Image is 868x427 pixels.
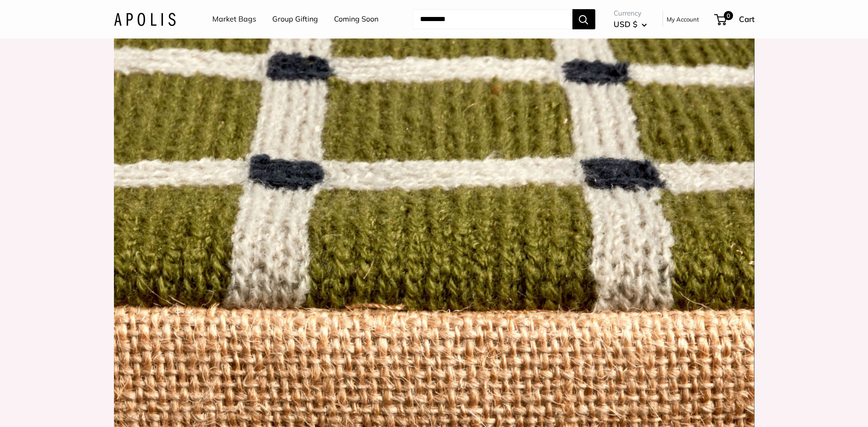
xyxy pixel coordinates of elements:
[614,17,647,32] button: USD $
[572,9,595,29] button: Search
[715,12,755,27] a: 0 Cart
[667,14,699,25] a: My Account
[413,9,572,29] input: Search...
[114,12,176,26] img: Apolis
[723,11,733,20] span: 0
[614,19,637,29] span: USD $
[614,7,647,20] span: Currency
[272,12,318,26] a: Group Gifting
[334,12,378,26] a: Coming Soon
[739,14,755,24] span: Cart
[212,12,256,26] a: Market Bags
